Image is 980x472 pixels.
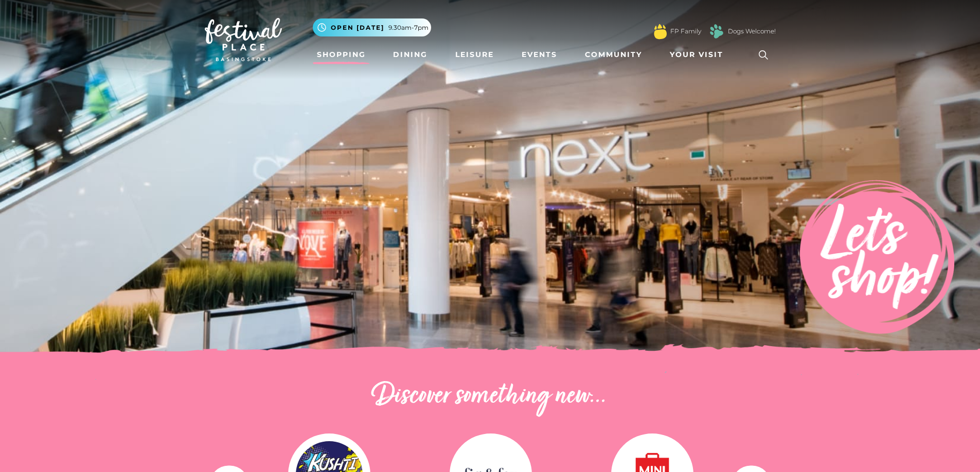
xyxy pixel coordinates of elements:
[518,45,561,64] a: Events
[670,49,723,60] span: Your Visit
[670,27,701,36] a: FP Family
[581,45,646,64] a: Community
[728,27,776,36] a: Dogs Welcome!
[205,380,776,413] h2: Discover something new...
[451,45,498,64] a: Leisure
[331,23,384,32] span: Open [DATE]
[388,23,429,32] span: 9.30am-7pm
[666,45,733,64] a: Your Visit
[313,45,370,64] a: Shopping
[205,18,282,61] img: Festival Place Logo
[389,45,432,64] a: Dining
[313,18,431,36] button: Open [DATE] 9.30am-7pm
